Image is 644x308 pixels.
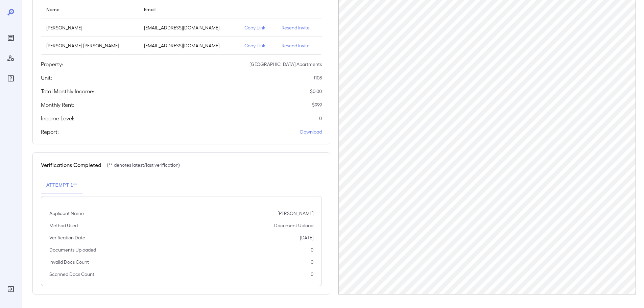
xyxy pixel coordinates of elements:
p: Copy Link [244,24,271,31]
div: Log Out [5,284,16,294]
p: [GEOGRAPHIC_DATA] Apartments [249,61,322,68]
a: Download [300,128,322,135]
p: [DATE] [300,234,313,241]
p: [PERSON_NAME] [PERSON_NAME] [46,42,133,49]
p: Invalid Docs Count [49,259,89,265]
h5: Monthly Rent: [41,101,74,109]
p: Copy Link [244,42,271,49]
p: 0 [311,271,313,278]
p: Verification Date [49,234,85,241]
div: Manage Users [5,53,16,64]
p: 0 [311,259,313,265]
p: [EMAIL_ADDRESS][DOMAIN_NAME] [144,24,234,31]
p: (** denotes latest/last verification) [107,162,180,168]
h5: Report: [41,128,59,136]
p: $ 999 [312,101,322,108]
h5: Property: [41,60,63,68]
p: 0 [319,115,322,122]
h5: Total Monthly Income: [41,87,94,95]
p: Documents Uploaded [49,246,96,253]
p: 0 [311,246,313,253]
p: Resend Invite [282,42,316,49]
p: Method Used [49,222,78,229]
h5: Income Level: [41,114,74,122]
p: [PERSON_NAME] [278,210,313,217]
h5: Unit: [41,74,52,82]
p: Applicant Name [49,210,84,217]
h5: Verifications Completed [41,161,101,169]
p: [EMAIL_ADDRESS][DOMAIN_NAME] [144,42,234,49]
p: Scanned Docs Count [49,271,94,278]
p: $ 0.00 [310,88,322,95]
p: [PERSON_NAME] [46,24,133,31]
div: FAQ [5,73,16,84]
div: Reports [5,32,16,43]
p: Document Upload [274,222,313,229]
p: Resend Invite [282,24,316,31]
button: Attempt 1** [41,177,82,193]
p: J108 [314,74,322,81]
